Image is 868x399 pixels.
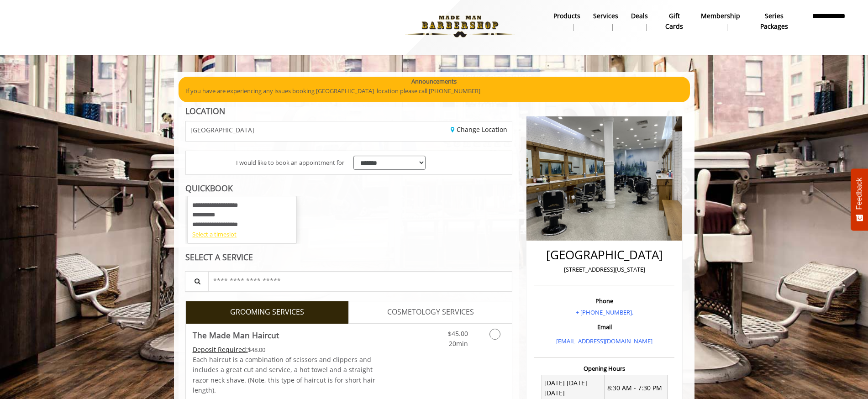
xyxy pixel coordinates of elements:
[192,230,292,239] div: Select a timeslot
[547,10,587,33] a: Productsproducts
[553,11,580,21] b: products
[185,86,683,96] p: If you have are experiencing any issues booking [GEOGRAPHIC_DATA] location please call [PHONE_NUM...
[449,339,468,348] span: 20min
[451,125,507,134] a: Change Location
[534,365,674,372] h3: Opening Hours
[397,1,523,52] img: Made Man Barbershop logo
[193,345,248,354] span: This service needs some Advance to be paid before we block your appointment
[190,126,254,133] span: [GEOGRAPHIC_DATA]
[537,324,672,330] h3: Email
[185,105,225,116] b: LOCATION
[185,271,209,292] button: Service Search
[694,10,747,33] a: MembershipMembership
[701,11,740,21] b: Membership
[556,337,652,345] a: [EMAIL_ADDRESS][DOMAIN_NAME]
[537,298,672,304] h3: Phone
[576,308,633,316] a: + [PHONE_NUMBER].
[387,306,474,318] span: COSMETOLOGY SERVICES
[185,183,233,194] b: QUICKBOOK
[236,158,344,168] span: I would like to book an appointment for
[753,11,796,31] b: Series packages
[661,11,688,31] b: gift cards
[593,11,618,21] b: Services
[230,306,304,318] span: GROOMING SERVICES
[631,11,648,21] b: Deals
[193,345,376,355] div: $48.00
[448,329,468,338] span: $45.00
[587,10,625,33] a: ServicesServices
[747,10,803,43] a: Series packagesSeries packages
[193,355,375,394] span: Each haircut is a combination of scissors and clippers and includes a great cut and service, a ho...
[654,10,694,43] a: Gift cardsgift cards
[537,248,672,262] h2: [GEOGRAPHIC_DATA]
[193,329,279,341] b: The Made Man Haircut
[185,253,513,262] div: SELECT A SERVICE
[411,77,457,86] b: Announcements
[855,178,863,210] span: Feedback
[625,10,654,33] a: DealsDeals
[537,265,672,274] p: [STREET_ADDRESS][US_STATE]
[851,168,868,231] button: Feedback - Show survey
